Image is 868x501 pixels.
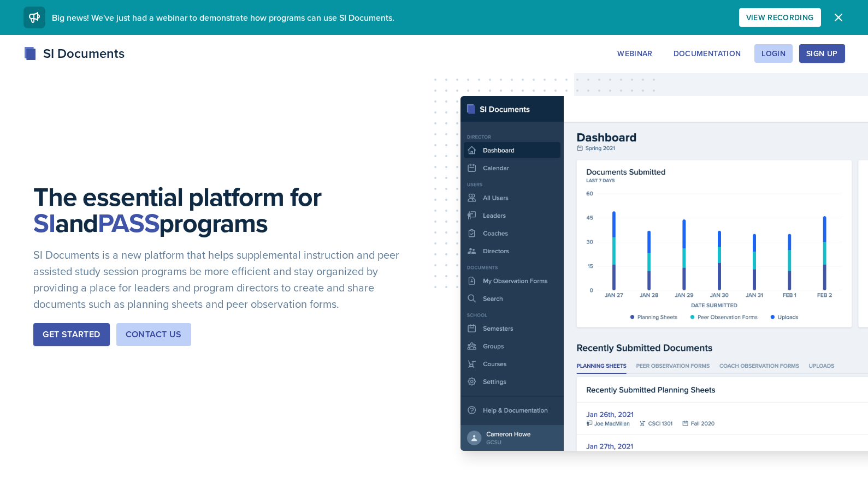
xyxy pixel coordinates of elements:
[746,13,814,22] div: View Recording
[761,49,786,58] div: Login
[23,44,125,63] div: SI Documents
[799,44,845,63] button: Sign Up
[806,49,837,58] div: Sign Up
[52,11,394,23] span: Big news! We've just had a webinar to demonstrate how programs can use SI Documents.
[666,44,748,63] button: Documentation
[610,44,659,63] button: Webinar
[617,49,652,58] div: Webinar
[126,328,182,341] div: Contact Us
[116,323,191,346] button: Contact Us
[43,328,100,341] div: Get Started
[674,49,741,58] div: Documentation
[739,8,821,27] button: View Recording
[33,323,109,346] button: Get Started
[754,44,793,63] button: Login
